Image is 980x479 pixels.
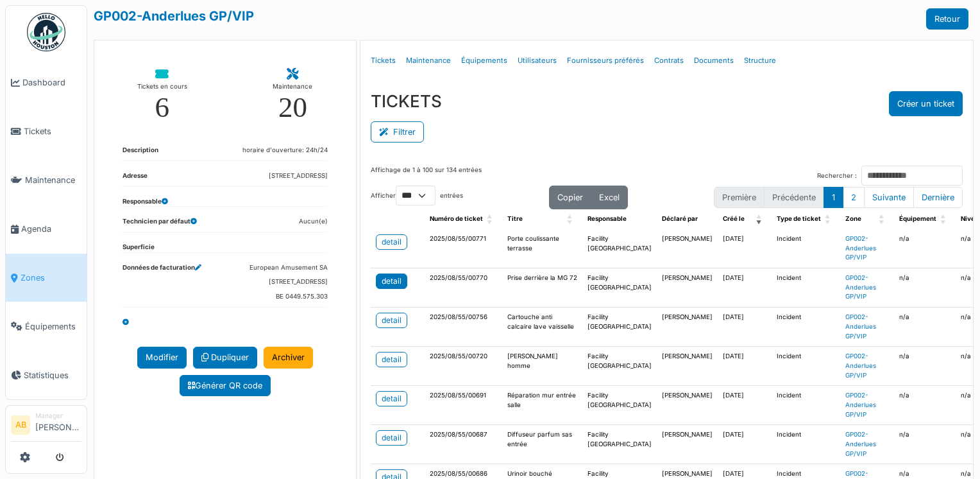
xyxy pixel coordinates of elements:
dt: Description [122,146,158,161]
a: detail [376,352,407,367]
td: Facility [GEOGRAPHIC_DATA] [582,425,657,464]
a: GP002-Anderlues GP/VIP [845,431,876,457]
td: Porte coulissante terrasse [502,229,582,268]
td: n/a [894,268,956,308]
button: Excel [591,186,628,209]
a: Zones [6,254,87,302]
td: Facility [GEOGRAPHIC_DATA] [582,229,657,268]
a: Agenda [6,205,87,254]
span: Agenda [21,223,81,235]
span: Équipement [899,215,936,222]
dd: [STREET_ADDRESS] [249,277,328,287]
td: n/a [894,386,956,425]
li: AB [11,415,30,435]
div: Affichage de 1 à 100 sur 134 entrées [371,166,482,186]
span: Créé le: Activate to remove sorting [756,209,764,229]
a: detail [376,234,407,250]
td: Facility [GEOGRAPHIC_DATA] [582,268,657,308]
a: Archiver [264,347,313,368]
td: Incident [772,347,840,386]
td: [PERSON_NAME] [657,425,718,464]
td: [PERSON_NAME] [657,386,718,425]
a: Maintenance [6,156,87,205]
a: GP002-Anderlues GP/VIP [845,274,876,300]
div: Maintenance [273,80,312,93]
dd: European Amusement SA [249,263,328,273]
a: Générer QR code [180,375,271,396]
div: Tickets en cours [137,80,187,93]
td: 2025/08/55/00691 [425,386,502,425]
dt: Responsable [122,197,168,207]
td: Facility [GEOGRAPHIC_DATA] [582,347,657,386]
a: GP002-Anderlues GP/VIP [845,235,876,261]
dd: horaire d'ouverture: 24h/24 [242,146,328,155]
td: 2025/08/55/00720 [425,347,502,386]
td: [PERSON_NAME] [657,229,718,268]
span: Type de ticket [777,215,821,222]
span: Tickets [24,125,81,137]
span: Zones [21,272,81,284]
span: Responsable [587,215,627,222]
dd: BE 0449.575.303 [249,292,328,302]
td: Cartouche anti calcaire lave vaisselle [502,308,582,347]
td: Prise derrière la MG 72 [502,268,582,308]
span: Copier [557,193,583,202]
td: Incident [772,308,840,347]
span: Maintenance [25,174,81,186]
a: Tickets en cours 6 [127,58,198,132]
span: Créé le [723,215,745,222]
td: [PERSON_NAME] [657,347,718,386]
span: Équipement: Activate to sort [940,209,948,229]
a: Tickets [366,46,401,76]
td: [PERSON_NAME] homme [502,347,582,386]
button: Créer un ticket [889,91,963,116]
a: GP002-Anderlues GP/VIP [845,392,876,417]
dt: Données de facturation [122,263,201,307]
a: Contrats [649,46,689,76]
div: detail [382,315,401,326]
a: Dupliquer [193,347,257,368]
td: 2025/08/55/00771 [425,229,502,268]
div: detail [382,275,401,287]
td: Facility [GEOGRAPHIC_DATA] [582,386,657,425]
td: n/a [894,308,956,347]
a: Fournisseurs préférés [562,46,649,76]
label: Afficher entrées [371,186,463,205]
a: detail [376,430,407,446]
dd: Aucun(e) [299,217,328,227]
dd: [STREET_ADDRESS] [269,171,328,181]
a: Maintenance [401,46,456,76]
td: [DATE] [718,268,772,308]
a: detail [376,313,407,328]
td: [DATE] [718,308,772,347]
td: Réparation mur entrée salle [502,386,582,425]
span: Zone [845,215,861,222]
div: 6 [155,93,169,122]
li: [PERSON_NAME] [35,411,81,439]
span: Titre [507,215,523,222]
select: Afficherentrées [396,186,435,205]
td: [DATE] [718,229,772,268]
div: detail [382,393,401,405]
td: Diffuseur parfum sas entrée [502,425,582,464]
td: [PERSON_NAME] [657,268,718,308]
button: 1 [824,187,843,208]
button: Last [913,187,963,208]
td: [PERSON_NAME] [657,308,718,347]
div: 20 [278,93,307,122]
dt: Technicien par défaut [122,217,197,232]
a: detail [376,274,407,289]
td: Incident [772,268,840,308]
button: 2 [843,187,865,208]
span: Zone: Activate to sort [879,209,886,229]
a: Modifier [137,347,187,368]
td: n/a [894,229,956,268]
a: GP002-Anderlues GP/VIP [845,353,876,378]
td: Facility [GEOGRAPHIC_DATA] [582,308,657,347]
div: Manager [35,411,81,421]
a: Tickets [6,107,87,156]
a: detail [376,391,407,406]
td: n/a [894,347,956,386]
a: GP002-Anderlues GP/VIP [845,313,876,339]
a: Équipements [456,46,512,76]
